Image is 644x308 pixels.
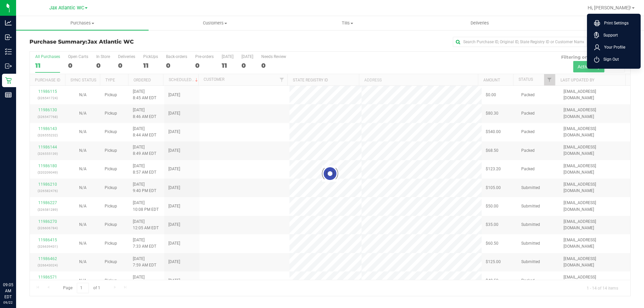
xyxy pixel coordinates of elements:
a: Deliveries [414,16,546,30]
iframe: Resource center [7,254,27,274]
inline-svg: Analytics [5,19,12,26]
a: Tills [281,16,414,30]
span: Tills [281,20,413,26]
span: Customers [149,20,281,26]
inline-svg: Inbound [5,34,12,41]
input: Search Purchase ID, Original ID, State Registry ID or Customer Name... [453,37,587,47]
span: Hi, [PERSON_NAME]! [588,5,631,10]
span: Deliveries [462,20,498,26]
inline-svg: Retail [5,77,12,84]
p: 09:05 AM EDT [3,282,13,300]
span: Jax Atlantic WC [49,5,84,11]
inline-svg: Reports [5,91,12,98]
a: Customers [149,16,281,30]
h3: Purchase Summary: [30,39,230,45]
inline-svg: Outbound [5,63,12,69]
span: Purchases [16,20,149,26]
span: Sign Out [599,56,619,63]
span: Support [599,32,618,39]
a: Purchases [16,16,149,30]
span: Your Profile [600,44,625,51]
p: 09/22 [3,300,13,305]
a: Support [594,32,636,39]
span: Jax Atlantic WC [88,39,134,45]
li: Sign Out [589,53,639,65]
span: Print Settings [600,20,629,26]
inline-svg: Inventory [5,48,12,55]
